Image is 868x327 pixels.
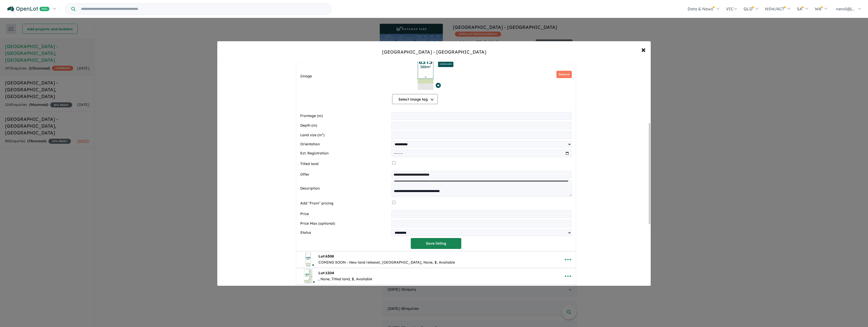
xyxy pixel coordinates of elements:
[300,221,390,227] label: Price Max (optional)
[300,113,390,119] label: Frontage (m)
[300,172,390,178] label: Offer
[7,6,49,12] img: Openlot PRO Logo White
[318,271,334,275] b: Lot:
[76,4,330,14] input: Try estate name, suburb, builder or developer
[641,44,646,55] span: ×
[318,276,372,282] div: , None, Titled land, $, Available
[325,254,334,259] span: 6308
[411,238,461,249] button: Save listing
[318,254,334,259] b: Lot:
[300,200,390,206] label: Add "From" pricing
[300,161,390,167] label: Titled land
[300,251,316,268] img: Watagan%20Park%20Estate%20-%20Cooranbong%20-%20Lot%206308___1757054058.png
[300,123,390,129] label: Depth (m)
[556,71,572,78] button: Remove
[392,42,459,93] img: ZYDBTxACxNfT01MBgjX6Txlg8BOEAAAAiRKEAAAAiRKEAAAAiRKEAAAAiRKEAAAAiRKEAAAAiRKEAAAAiRKEAAAAiRKEAAAAi...
[300,185,390,192] label: Description
[300,268,316,284] img: Watagan%20Park%20Estate%20-%20Cooranbong%20-%20Lot%201204___1755678099.jpg
[392,94,438,104] button: Select image tag
[318,260,455,266] div: COMING SOON - New land release!, [GEOGRAPHIC_DATA], None, $, Available
[300,141,390,147] label: Orientation
[300,230,390,236] label: Status
[300,150,390,156] label: Est. Registration
[325,271,334,275] span: 1204
[382,49,486,55] div: [GEOGRAPHIC_DATA] - [GEOGRAPHIC_DATA]
[300,132,390,138] label: Land size (m²)
[300,211,390,217] label: Price
[300,285,316,301] img: Watagan%20Park%20Estate%20-%20Cooranbong%20-%20Lot%201237___1755678010.jpg
[836,6,855,11] span: neroli@j...
[300,73,390,79] label: Image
